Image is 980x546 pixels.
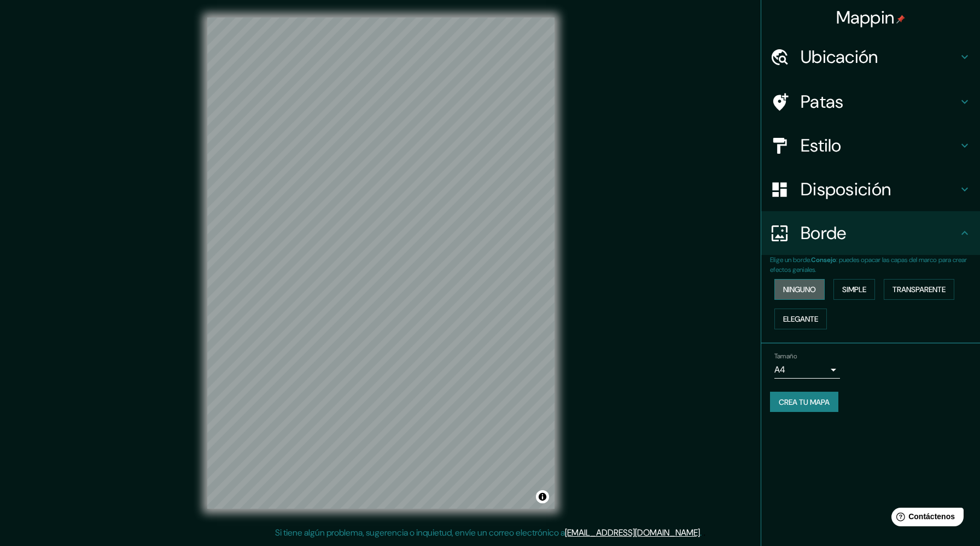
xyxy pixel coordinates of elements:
font: Transparente [892,284,946,294]
font: Mappin [836,6,895,29]
font: . [700,527,702,538]
font: . [702,526,703,538]
font: . [703,526,705,538]
div: Disposición [761,167,980,211]
font: Si tiene algún problema, sugerencia o inquietud, envíe un correo electrónico a [275,527,565,538]
button: Transparente [884,279,954,300]
font: Consejo [811,255,836,264]
div: Estilo [761,124,980,167]
font: : puedes opacar las capas del marco para crear efectos geniales. [770,255,967,274]
iframe: Lanzador de widgets de ayuda [883,503,968,534]
div: Patas [761,80,980,124]
div: A4 [774,361,840,379]
font: A4 [774,364,785,375]
button: Crea tu mapa [770,392,838,413]
font: Borde [801,222,847,245]
button: Simple [833,279,875,300]
div: Ubicación [761,35,980,79]
img: pin-icon.png [896,15,905,24]
a: [EMAIL_ADDRESS][DOMAIN_NAME] [565,527,700,538]
font: Ubicación [801,45,878,68]
canvas: Mapa [207,18,555,509]
button: Elegante [774,309,827,329]
font: Ninguno [783,284,816,294]
font: Elegante [783,314,818,324]
font: Estilo [801,134,842,157]
font: Simple [842,284,866,294]
div: Borde [761,211,980,255]
button: Activar o desactivar atribución [536,490,549,503]
font: Patas [801,90,844,113]
font: Elige un borde. [770,255,811,264]
button: Ninguno [774,279,825,300]
font: Crea tu mapa [779,397,830,407]
font: Tamaño [774,352,797,361]
font: Disposición [801,178,891,201]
